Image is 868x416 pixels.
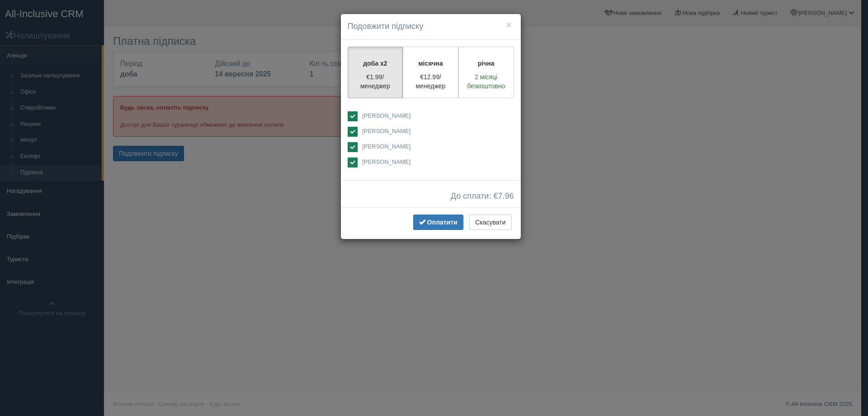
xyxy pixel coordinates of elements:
[498,191,514,201] span: 7.96
[413,215,463,230] button: Оплатити
[362,112,410,119] span: [PERSON_NAME]
[409,72,453,91] p: €12.99/менеджер
[464,72,508,91] p: 2 місяці безкоштовно
[362,158,410,165] span: [PERSON_NAME]
[451,192,514,201] span: До сплати: €
[506,20,511,29] button: ×
[362,143,410,150] span: [PERSON_NAME]
[427,219,458,226] span: Оплатити
[409,59,453,68] p: місячна
[464,59,508,68] p: річна
[348,21,514,33] h4: Подовжити підписку
[354,72,397,91] p: €1.99/менеджер
[362,128,410,134] span: [PERSON_NAME]
[469,215,511,230] button: Скасувати
[354,59,397,68] p: доба x2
